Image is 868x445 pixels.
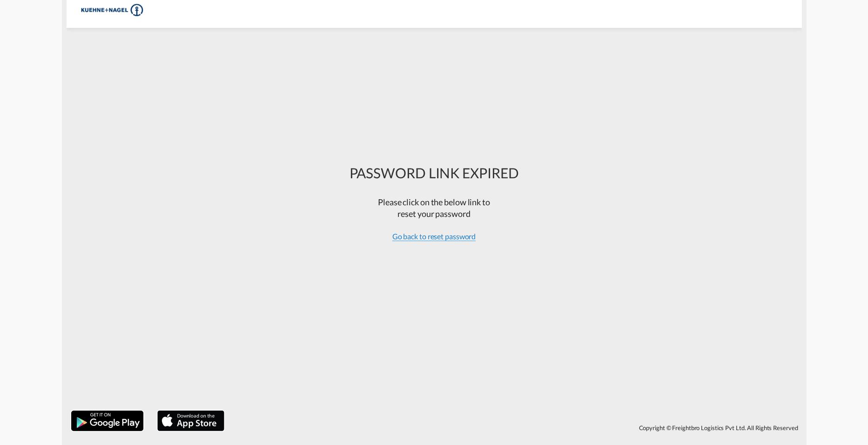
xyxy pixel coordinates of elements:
span: reset your password [397,209,470,219]
div: PASSWORD LINK EXPIRED [350,163,519,182]
span: Go back to reset password [392,232,476,241]
img: google.png [70,410,144,432]
span: Please click on the below link to [378,197,490,207]
div: Copyright © Freightbro Logistics Pvt Ltd. All Rights Reserved [229,420,802,436]
img: apple.png [156,410,225,432]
